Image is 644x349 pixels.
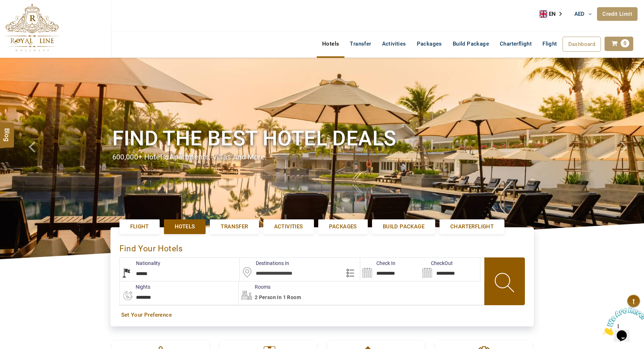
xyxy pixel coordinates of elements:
[210,219,259,234] a: Transfer
[3,3,47,31] img: Chat attention grabber
[120,260,160,267] label: Nationality
[439,219,504,234] a: Charterflight
[3,3,6,9] span: 1
[255,294,301,300] span: 2 Person in 1 Room
[119,283,150,290] label: nights
[119,219,160,234] a: Flight
[450,223,494,231] span: Charterflight
[412,37,447,51] a: Packages
[420,258,480,281] input: Search
[119,236,525,257] div: Find Your Hotels
[372,219,435,234] a: Build Package
[605,37,633,51] a: 0
[597,7,638,21] a: Credit Limit
[537,37,562,44] a: Flight
[383,223,424,231] span: Build Package
[221,223,248,231] span: Transfer
[164,219,206,234] a: Hotels
[344,37,376,51] a: Transfer
[175,223,195,231] span: Hotels
[112,125,532,152] h1: Find the best hotel deals
[317,37,344,51] a: Hotels
[240,260,289,267] label: Destinations In
[574,11,585,17] span: AED
[542,40,557,47] span: Flight
[600,304,644,338] iframe: chat widget
[360,258,420,281] input: Search
[5,3,59,52] img: The Royal Line Holidays
[112,152,532,162] div: 600,000+ hotels, apartments, villas and more.
[420,260,453,267] label: CheckOut
[329,223,357,231] span: Packages
[239,283,271,290] label: Rooms
[130,223,149,231] span: Flight
[274,223,303,231] span: Activities
[500,41,532,47] span: Charterflight
[318,219,368,234] a: Packages
[447,37,494,51] a: Build Package
[494,37,537,51] a: Charterflight
[263,219,314,234] a: Activities
[568,41,596,47] span: Dashboard
[540,9,567,19] div: Language
[540,9,567,19] a: EN
[377,37,412,51] a: Activities
[121,311,523,319] a: Set Your Preference
[621,39,629,47] span: 0
[360,260,395,267] label: Check In
[540,9,567,19] aside: Language selected: English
